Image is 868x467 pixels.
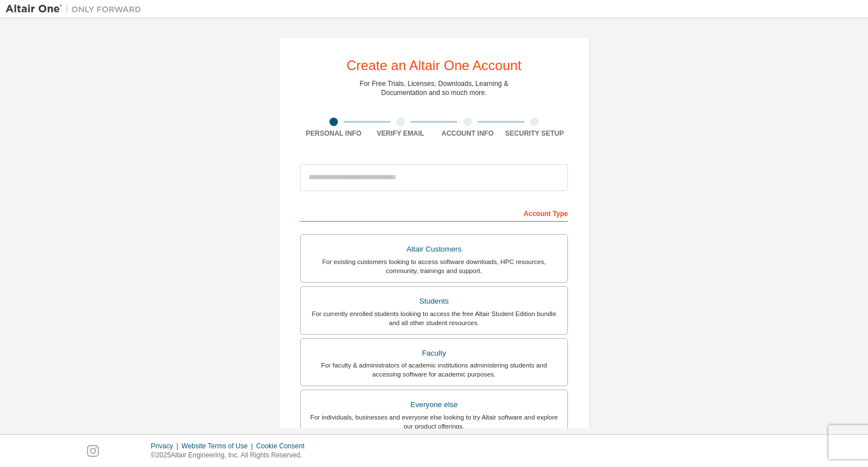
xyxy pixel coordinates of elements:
div: For existing customers looking to access software downloads, HPC resources, community, trainings ... [307,257,561,275]
img: Altair One [6,3,147,15]
div: Altair Customers [307,241,561,257]
div: For currently enrolled students looking to access the free Altair Student Edition bundle and all ... [307,309,561,327]
div: Cookie Consent [256,442,311,451]
div: Account Type [300,204,568,222]
div: Everyone else [307,397,561,413]
div: For Free Trials, Licenses, Downloads, Learning & Documentation and so much more. [360,79,509,97]
p: © 2025 Altair Engineering, Inc. All Rights Reserved. [151,451,311,460]
div: Students [307,293,561,309]
div: Create an Altair One Account [346,59,522,72]
div: For individuals, businesses and everyone else looking to try Altair software and explore our prod... [307,413,561,431]
div: Account Info [434,129,501,138]
img: instagram.svg [87,445,99,457]
div: Privacy [151,442,181,451]
div: Verify Email [367,129,435,138]
div: Website Terms of Use [181,442,256,451]
div: Personal Info [300,129,367,138]
div: Faculty [307,345,561,361]
div: For faculty & administrators of academic institutions administering students and accessing softwa... [307,361,561,379]
div: Security Setup [501,129,568,138]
